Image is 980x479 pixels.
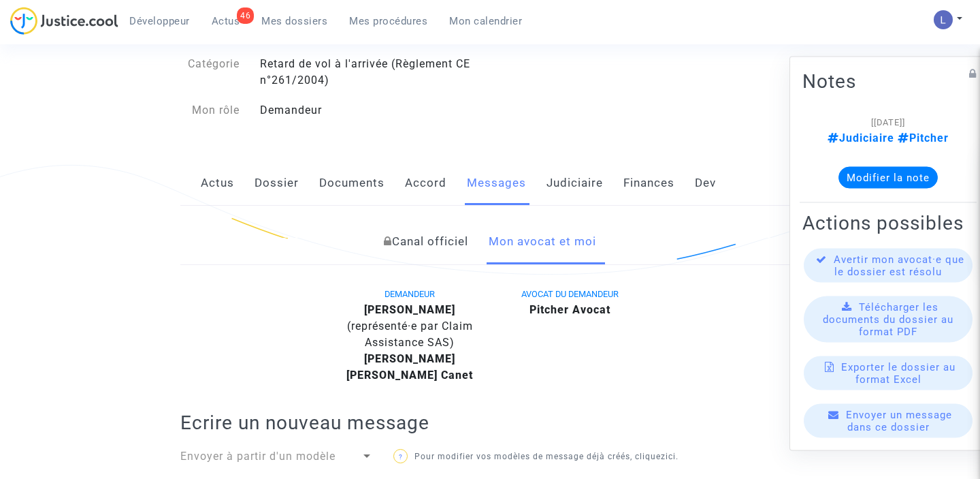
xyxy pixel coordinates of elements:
[201,161,234,206] a: Actus
[349,15,427,27] span: Mes procédures
[521,289,619,299] span: AVOCAT DU DEMANDEUR
[384,219,468,264] a: Canal officiel
[180,450,336,463] span: Envoyer à partir d'un modèle
[170,102,250,119] div: Mon rôle
[129,15,190,27] span: Développeur
[838,166,938,188] button: Modifier la note
[405,161,446,206] a: Accord
[250,11,338,31] a: Mes dossiers
[250,102,490,119] div: Demandeur
[170,56,250,89] div: Catégorie
[823,300,953,337] span: Télécharger les documents du dossier au format PDF
[467,161,526,206] a: Messages
[118,11,201,31] a: Développeur
[237,7,254,24] div: 46
[666,452,676,461] a: ici
[802,211,974,234] h2: Actions possibles
[212,15,240,27] span: Actus
[802,69,974,93] h2: Notes
[623,161,674,206] a: Finances
[399,453,403,461] span: ?
[438,11,533,31] a: Mon calendrier
[934,10,953,29] img: AATXAJzI13CaqkJmx-MOQUbNyDE09GJ9dorwRvFSQZdH=s96-c
[489,219,596,264] a: Mon avocat et moi
[894,131,949,144] span: Pitcher
[546,161,603,206] a: Judiciaire
[346,369,473,382] b: [PERSON_NAME] Canet
[364,352,455,365] b: [PERSON_NAME]
[385,289,435,299] span: DEMANDEUR
[250,56,490,89] div: Retard de vol à l'arrivée (Règlement CE n°261/2004)
[846,408,952,433] span: Envoyer un message dans ce dossier
[338,11,438,31] a: Mes procédures
[364,303,455,316] b: [PERSON_NAME]
[449,15,522,27] span: Mon calendrier
[261,15,327,27] span: Mes dossiers
[319,161,385,206] a: Documents
[529,303,610,316] b: Pitcher Avocat
[180,411,800,435] h2: Ecrire un nouveau message
[201,11,251,31] a: 46Actus
[347,320,473,349] span: (représenté·e par Claim Assistance SAS)
[871,117,905,127] span: [[DATE]]
[255,161,299,206] a: Dossier
[393,448,693,465] p: Pour modifier vos modèles de message déjà créés, cliquez .
[695,161,716,206] a: Dev
[828,131,894,144] span: Judiciaire
[10,7,118,35] img: jc-logo.svg
[841,360,955,385] span: Exporter le dossier au format Excel
[834,253,964,277] span: Avertir mon avocat·e que le dossier est résolu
